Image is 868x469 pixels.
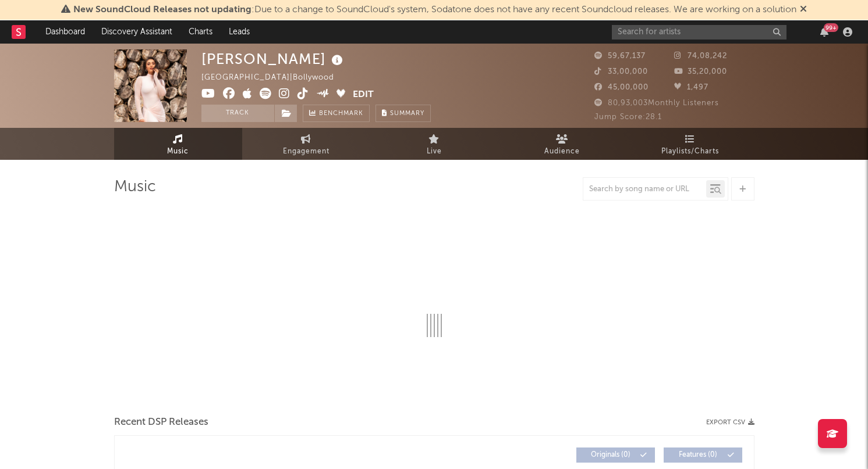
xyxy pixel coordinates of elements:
span: Summary [390,110,424,117]
button: Summary [375,105,431,122]
div: 99 + [824,23,838,32]
a: Live [370,128,498,160]
span: Features ( 0 ) [671,452,725,459]
span: Music [167,145,189,159]
a: Music [114,128,242,160]
a: Engagement [242,128,370,160]
span: Live [427,145,442,159]
span: Benchmark [319,107,363,121]
button: Export CSV [706,419,754,426]
a: Benchmark [303,105,370,122]
span: Audience [544,145,580,159]
span: New SoundCloud Releases not updating [73,5,251,15]
span: : Due to a change to SoundCloud's system, Sodatone does not have any recent Soundcloud releases. ... [73,5,796,15]
button: Originals(0) [576,447,655,463]
span: 35,20,000 [674,68,727,76]
button: Track [201,105,274,122]
a: Charts [180,20,221,44]
a: Discovery Assistant [93,20,180,44]
span: 1,497 [674,84,708,91]
a: Audience [498,128,626,160]
div: [PERSON_NAME] [201,49,346,69]
input: Search by song name or URL [583,185,706,194]
span: 33,00,000 [594,68,648,76]
input: Search for artists [612,25,786,40]
span: Originals ( 0 ) [584,452,637,459]
button: Features(0) [664,447,742,463]
span: Dismiss [800,5,807,15]
span: 74,08,242 [674,52,727,60]
button: 99+ [820,27,828,37]
a: Leads [221,20,258,44]
span: 80,93,003 Monthly Listeners [594,99,719,107]
span: Jump Score: 28.1 [594,113,662,121]
div: [GEOGRAPHIC_DATA] | Bollywood [201,71,348,85]
span: 45,00,000 [594,84,649,91]
a: Playlists/Charts [626,128,754,160]
span: Engagement [283,145,330,159]
button: Edit [353,88,374,102]
span: Recent DSP Releases [114,416,208,429]
span: Playlists/Charts [661,145,719,159]
a: Dashboard [37,20,93,44]
span: 59,67,137 [594,52,646,60]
